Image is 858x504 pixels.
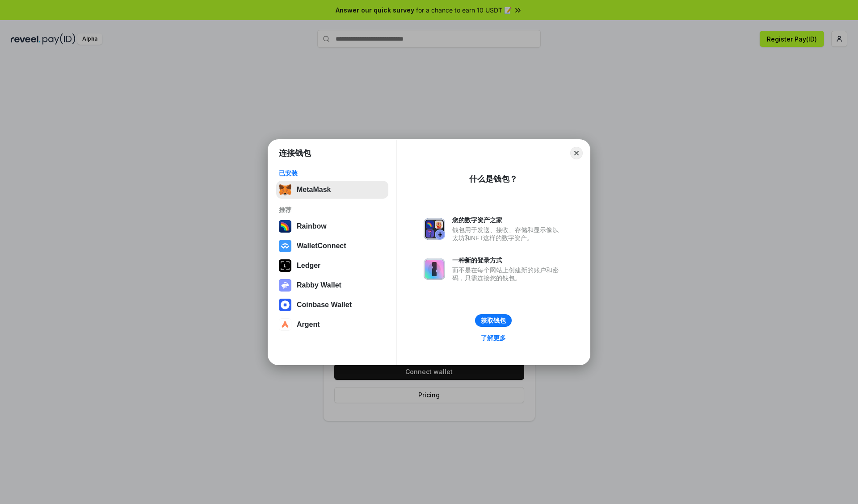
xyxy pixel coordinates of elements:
[452,216,563,224] div: 您的数字资产之家
[475,314,512,327] button: 获取钱包
[452,226,563,242] div: 钱包用于发送、接收、存储和显示像以太坊和NFT这样的数字资产。
[279,206,386,214] div: 推荐
[279,169,386,177] div: 已安装
[469,174,517,184] div: 什么是钱包？
[297,222,327,230] div: Rainbow
[481,317,506,325] div: 获取钱包
[424,258,445,280] img: svg+xml,%3Csvg%20xmlns%3D%22http%3A%2F%2Fwww.w3.org%2F2000%2Fsvg%22%20fill%3D%22none%22%20viewBox...
[452,256,563,264] div: 一种新的登录方式
[279,240,291,252] img: svg+xml,%3Csvg%20width%3D%2228%22%20height%3D%2228%22%20viewBox%3D%220%200%2028%2028%22%20fill%3D...
[297,321,320,329] div: Argent
[279,259,291,272] img: svg+xml,%3Csvg%20xmlns%3D%22http%3A%2F%2Fwww.w3.org%2F2000%2Fsvg%22%20width%3D%2228%22%20height%3...
[276,257,388,275] button: Ledger
[279,318,291,331] img: svg+xml,%3Csvg%20width%3D%2228%22%20height%3D%2228%22%20viewBox%3D%220%200%2028%2028%22%20fill%3D...
[475,332,511,344] a: 了解更多
[297,242,346,250] div: WalletConnect
[297,262,320,270] div: Ledger
[297,281,341,289] div: Rabby Wallet
[570,147,583,159] button: Close
[279,220,291,233] img: svg+xml,%3Csvg%20width%3D%22120%22%20height%3D%22120%22%20viewBox%3D%220%200%20120%20120%22%20fil...
[279,183,291,196] img: svg+xml,%3Csvg%20fill%3D%22none%22%20height%3D%2233%22%20viewBox%3D%220%200%2035%2033%22%20width%...
[276,296,388,314] button: Coinbase Wallet
[297,186,331,194] div: MetaMask
[452,266,563,282] div: 而不是在每个网站上创建新的账户和密码，只需连接您的钱包。
[424,218,445,240] img: svg+xml,%3Csvg%20xmlns%3D%22http%3A%2F%2Fwww.w3.org%2F2000%2Fsvg%22%20fill%3D%22none%22%20viewBox...
[279,279,291,292] img: svg+xml,%3Csvg%20xmlns%3D%22http%3A%2F%2Fwww.w3.org%2F2000%2Fsvg%22%20fill%3D%22none%22%20viewBox...
[276,181,388,199] button: MetaMask
[276,316,388,333] button: Argent
[279,148,311,158] h1: 连接钱包
[276,217,388,235] button: Rainbow
[279,299,291,311] img: svg+xml,%3Csvg%20width%3D%2228%22%20height%3D%2228%22%20viewBox%3D%220%200%2028%2028%22%20fill%3D...
[276,276,388,294] button: Rabby Wallet
[297,301,352,309] div: Coinbase Wallet
[481,334,506,342] div: 了解更多
[276,237,388,255] button: WalletConnect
